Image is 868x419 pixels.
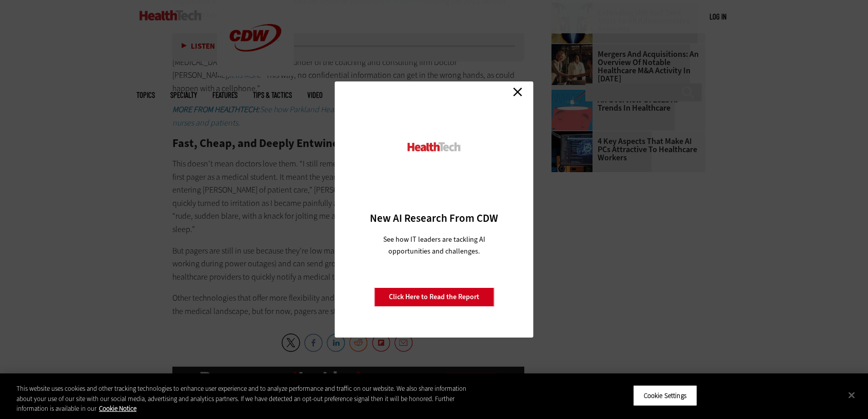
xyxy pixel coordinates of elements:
img: HealthTech_0.png [406,141,462,152]
button: Cookie Settings [633,385,697,406]
div: This website uses cookies and other tracking technologies to enhance user experience and to analy... [16,384,478,414]
button: Close [840,384,863,406]
p: See how IT leaders are tackling AI opportunities and challenges. [371,234,498,257]
a: Close [510,84,525,99]
a: More information about your privacy [99,404,136,413]
a: Click Here to Read the Report [374,287,494,307]
h3: New AI Research From CDW [353,211,516,225]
